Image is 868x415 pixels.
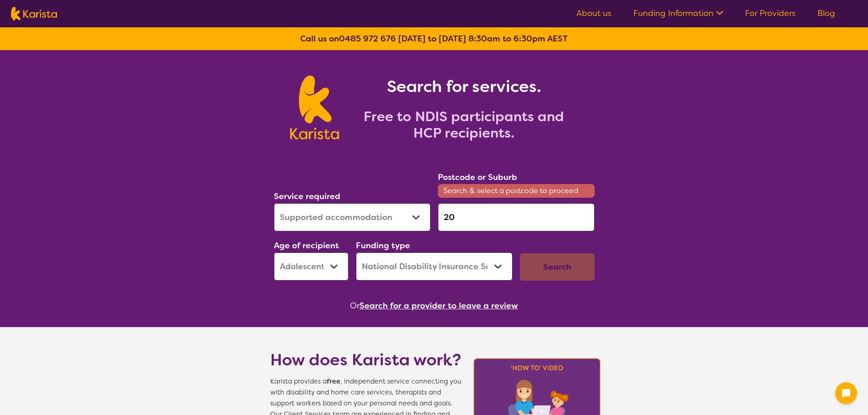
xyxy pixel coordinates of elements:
[290,76,339,139] img: Karista logo
[300,33,568,44] b: Call us on [DATE] to [DATE] 8:30am to 6:30pm AEST
[438,172,517,183] label: Postcode or Suburb
[270,349,462,371] h1: How does Karista work?
[356,240,410,251] label: Funding type
[350,299,360,313] span: Or
[327,377,340,386] b: free
[11,7,57,20] img: Karista logo
[339,33,396,44] a: 0485 972 676
[350,108,578,141] h2: Free to NDIS participants and HCP recipients.
[438,203,595,231] input: Type
[633,8,723,19] a: Funding Information
[360,299,518,313] button: Search for a provider to leave a review
[274,191,340,202] label: Service required
[438,184,595,198] span: Search & select a postcode to proceed
[274,240,339,251] label: Age of recipient
[350,76,578,97] h1: Search for services.
[576,8,611,19] a: About us
[745,8,796,19] a: For Providers
[817,8,835,19] a: Blog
